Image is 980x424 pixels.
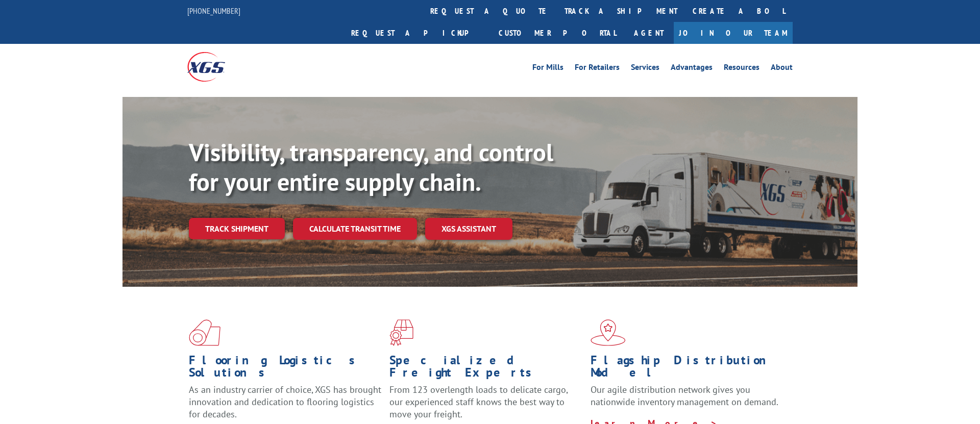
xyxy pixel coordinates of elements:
[771,63,793,74] a: About
[591,319,626,346] img: xgs-icon-flagship-distribution-model-red
[674,22,793,44] a: Join Our Team
[591,354,783,384] h1: Flagship Distribution Model
[624,22,674,44] a: Agent
[425,218,512,240] a: XGS ASSISTANT
[724,63,759,74] a: Resources
[189,218,285,239] a: Track shipment
[189,319,220,346] img: xgs-icon-total-supply-chain-intelligence-red
[189,136,553,197] b: Visibility, transparency, and control for your entire supply chain.
[491,22,624,44] a: Customer Portal
[344,22,491,44] a: Request a pickup
[532,63,563,74] a: For Mills
[575,63,620,74] a: For Retailers
[591,384,778,408] span: Our agile distribution network gives you nationwide inventory management on demand.
[189,354,382,384] h1: Flooring Logistics Solutions
[389,354,582,384] h1: Specialized Freight Experts
[631,63,659,74] a: Services
[671,63,713,74] a: Advantages
[187,6,240,16] a: [PHONE_NUMBER]
[293,218,417,240] a: Calculate transit time
[389,319,413,346] img: xgs-icon-focused-on-flooring-red
[189,384,381,420] span: As an industry carrier of choice, XGS has brought innovation and dedication to flooring logistics...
